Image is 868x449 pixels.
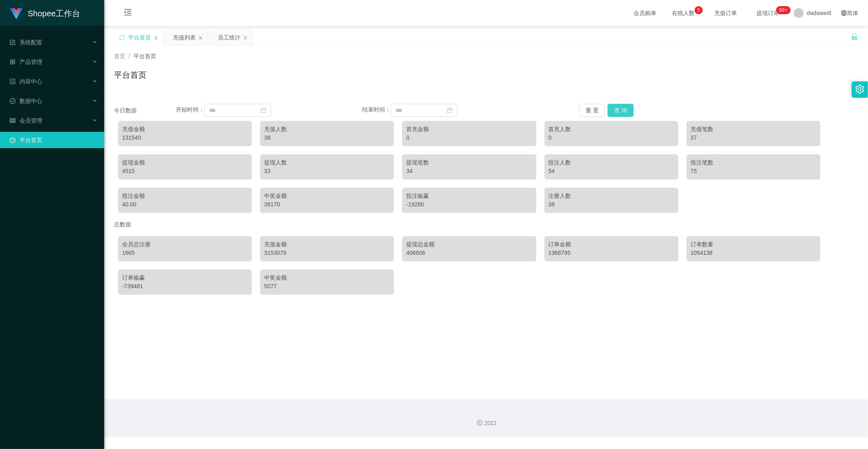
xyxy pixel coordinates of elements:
span: 提现订单 [752,10,783,16]
div: 中奖金额 [264,274,390,282]
div: 充值列表 [173,30,196,45]
a: Shopee工作台 [10,10,80,16]
div: 5077 [264,282,390,291]
button: 重 置 [579,104,605,117]
div: 首充金额 [406,125,532,134]
div: 投注笔数 [691,158,816,167]
div: 提现金额 [122,158,248,167]
div: 充值笔数 [691,125,816,134]
i: 图标: sync [119,35,125,40]
div: 投注输赢 [406,192,532,200]
span: 系统配置 [10,39,42,46]
div: 54 [549,167,674,175]
div: 订单数量 [691,240,816,249]
div: 38 [264,134,390,142]
i: 图标: check-circle-o [10,98,15,104]
div: 员工统计 [218,30,241,45]
i: 图标: unlock [851,33,858,40]
div: 3153079 [264,249,390,257]
div: 提现总金额 [406,240,532,249]
i: 图标: close [243,35,248,40]
i: 图标: form [10,39,15,45]
div: 平台首页 [128,30,151,45]
div: 34 [406,167,532,175]
img: logo.9652507e.png [10,8,23,20]
i: 图标: calendar [260,107,266,113]
a: 图标: dashboard平台首页 [10,132,98,148]
span: 内容中心 [10,78,42,85]
p: 5 [697,6,700,14]
div: 今日数据 [114,106,176,115]
div: 40.00 [122,200,248,209]
i: 图标: table [10,118,15,123]
span: 会员管理 [10,117,42,124]
div: 充值金额 [122,125,248,134]
span: / [129,53,130,59]
div: 1665 [122,249,248,257]
div: 406606 [406,249,532,257]
span: 首页 [114,53,125,59]
div: 注册人数 [549,192,674,200]
i: 图标: menu-fold [114,0,142,26]
div: 2021 [111,419,861,427]
h1: 平台首页 [114,69,146,81]
div: 提现人数 [264,158,390,167]
div: 订单输赢 [122,274,248,282]
span: 在线人数 [668,10,699,16]
div: 4515 [122,167,248,175]
span: 充值订单 [710,10,741,16]
span: 平台首页 [133,53,156,59]
h1: Shopee工作台 [28,0,80,26]
div: -19280 [406,200,532,209]
div: 中奖金额 [264,192,390,200]
i: 图标: close [153,35,158,40]
div: 38 [549,200,674,209]
div: 36170 [264,200,390,209]
i: 图标: global [841,10,847,16]
div: -739481 [122,282,248,291]
div: 投注人数 [549,158,674,167]
i: 图标: setting [855,85,864,94]
i: 图标: profile [10,79,15,84]
div: 总数据 [114,217,858,232]
div: 33 [264,167,390,175]
div: 75 [691,167,816,175]
span: 数据中心 [10,98,42,104]
div: 0 [549,134,674,142]
div: 订单金额 [549,240,674,249]
span: 产品管理 [10,59,42,65]
div: 1368795 [549,249,674,257]
div: 充值金额 [264,240,390,249]
div: 37 [691,134,816,142]
div: 提现笔数 [406,158,532,167]
div: 投注金额 [122,192,248,200]
i: 图标: close [198,35,203,40]
i: 图标: calendar [447,107,453,113]
div: 首充人数 [549,125,674,134]
div: 充值人数 [264,125,390,134]
i: 图标: appstore-o [10,59,15,65]
div: 1054138 [691,249,816,257]
span: 结束时间： [362,107,391,113]
sup: 212 [776,6,791,14]
button: 查 询 [608,104,634,117]
span: 开始时间： [176,107,204,113]
div: 131540 [122,134,248,142]
div: 会员总注册 [122,240,248,249]
div: 0 [406,134,532,142]
sup: 5 [695,6,703,14]
i: 图标: copyright [477,420,483,426]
